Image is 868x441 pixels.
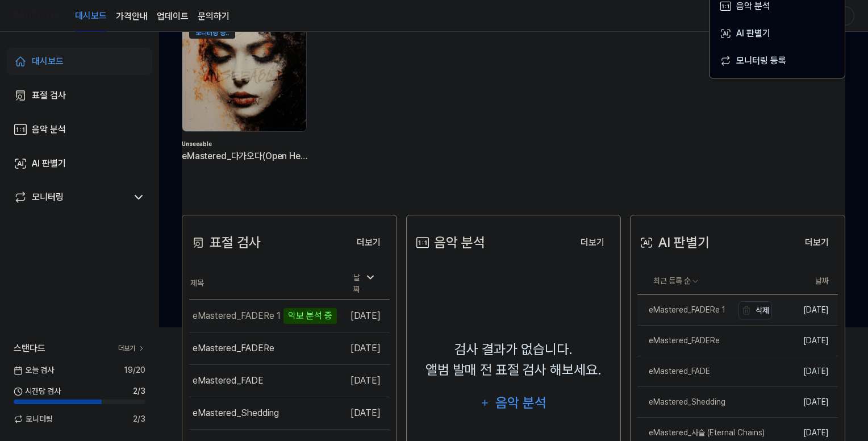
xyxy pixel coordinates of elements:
[637,365,710,377] div: eMastered_FADE
[75,1,107,32] a: 대시보드
[637,295,733,325] a: eMastered_FADERe 1
[772,387,838,418] td: [DATE]
[189,27,235,39] div: 모니터링 중..
[32,157,66,170] div: AI 판별기
[182,18,309,181] a: 모니터링 중..backgroundIamgeUnseeableeMastered_다가오다(Open Heart)
[473,389,554,417] button: 음악 분석
[198,10,229,23] a: 문의하기
[714,46,840,73] button: 모니터링 등록
[796,231,838,254] a: 더보기
[7,150,152,177] a: AI 판별기
[124,364,145,376] span: 19 / 20
[7,116,152,143] a: 음악 분석
[637,326,772,356] a: eMastered_FADERe
[32,123,66,136] div: 음악 분석
[32,55,64,68] div: 대시보드
[193,309,281,323] div: eMastered_FADERe 1
[637,335,720,347] div: eMastered_FADERe
[193,406,279,420] div: eMastered_Shedding
[340,332,390,364] td: [DATE]
[349,268,381,299] div: 날짜
[182,149,309,164] div: eMastered_다가오다(Open Heart)
[7,48,152,75] a: 대시보드
[283,308,337,324] div: 악보 분석 중
[32,190,64,204] div: 모니터링
[348,231,390,254] button: 더보기
[736,26,835,41] div: AI 판별기
[637,427,765,439] div: eMastered_사슬 (Eternal Chains)
[14,413,53,425] span: 모니터링
[772,326,838,356] td: [DATE]
[133,413,145,425] span: 2 / 3
[414,232,485,253] div: 음악 분석
[118,343,145,353] a: 더보기
[494,392,548,414] div: 음악 분석
[157,10,189,23] a: 업데이트
[714,19,840,46] button: AI 판별기
[637,304,725,316] div: eMastered_FADERe 1
[340,364,390,397] td: [DATE]
[340,299,390,332] td: [DATE]
[637,396,725,408] div: eMastered_Shedding
[571,231,614,254] button: 더보기
[116,10,148,23] button: 가격안내
[740,303,753,317] img: delete
[772,295,838,326] td: [DATE]
[571,231,614,254] a: 더보기
[14,190,127,204] a: 모니터링
[736,53,835,68] div: 모니터링 등록
[32,89,66,102] div: 표절 검사
[772,356,838,387] td: [DATE]
[193,342,274,355] div: eMastered_FADERe
[182,140,309,149] div: Unseeable
[772,268,838,295] th: 날짜
[796,231,838,254] button: 더보기
[7,82,152,109] a: 표절 검사
[637,387,772,417] a: eMastered_Shedding
[189,232,261,253] div: 표절 검사
[738,301,772,319] button: 삭제
[425,339,602,380] div: 검사 결과가 없습니다. 앨범 발매 전 표절 검사 해보세요.
[133,385,145,397] span: 2 / 3
[14,342,45,355] span: 스탠다드
[14,385,61,397] span: 시간당 검사
[637,356,772,386] a: eMastered_FADE
[193,374,264,388] div: eMastered_FADE
[182,19,306,131] img: backgroundIamge
[340,397,390,429] td: [DATE]
[348,231,390,254] a: 더보기
[14,364,54,376] span: 오늘 검사
[189,268,340,300] th: 제목
[637,232,710,253] div: AI 판별기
